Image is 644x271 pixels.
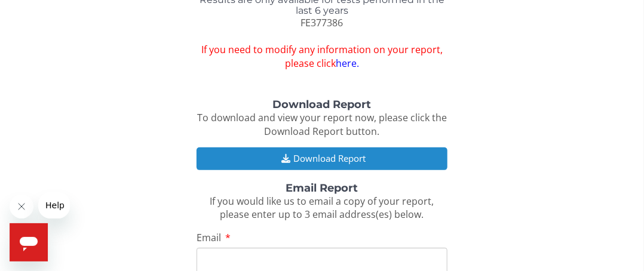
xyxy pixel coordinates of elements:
strong: Email Report [286,181,358,195]
span: FE377386 [300,16,343,29]
button: Download Report [197,147,447,170]
iframe: Message from company [38,192,70,218]
iframe: Close message [10,195,33,218]
iframe: Button to launch messaging window [10,223,48,261]
span: If you need to modify any information on your report, please click [197,43,447,70]
span: If you would like us to email a copy of your report, please enter up to 3 email address(es) below. [210,195,434,221]
span: Email [197,231,221,244]
a: here. [336,57,359,70]
strong: Download Report [272,98,371,111]
span: To download and view your report now, please click the Download Report button. [197,111,447,138]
